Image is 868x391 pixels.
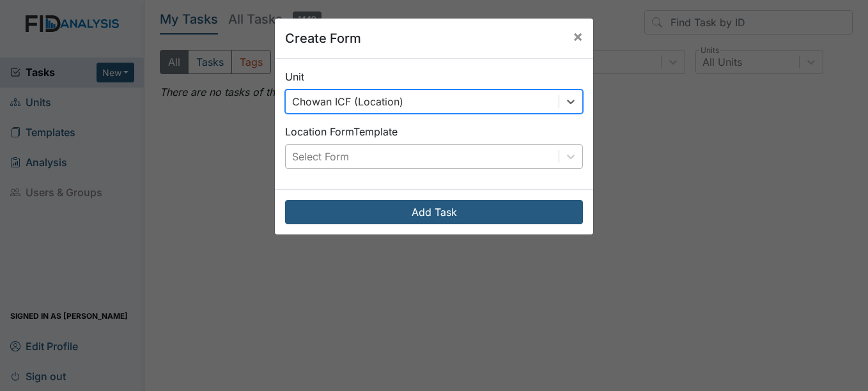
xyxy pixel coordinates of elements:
[292,94,403,109] div: Chowan ICF (Location)
[573,27,583,45] span: ×
[562,19,593,54] button: Close
[292,149,349,164] div: Select Form
[285,124,398,139] label: Location Form Template
[285,69,304,84] label: Unit
[285,29,361,48] h5: Create Form
[285,200,583,224] button: Add Task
